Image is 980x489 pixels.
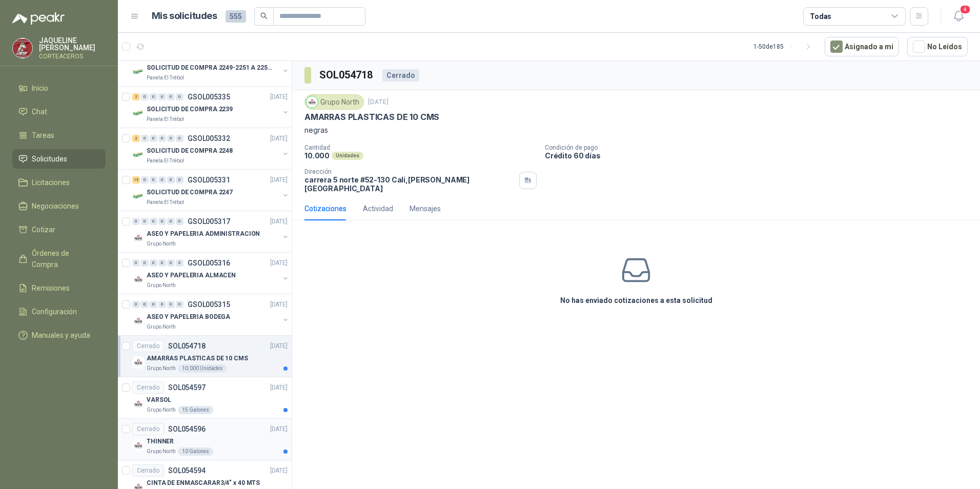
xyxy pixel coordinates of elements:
span: Licitaciones [32,177,70,188]
p: AMARRAS PLASTICAS DE 10 CMS [304,112,439,123]
div: 0 [158,259,166,267]
p: GSOL005317 [188,218,230,225]
p: Dirección [304,168,515,175]
span: Chat [32,106,47,117]
a: CerradoSOL054596[DATE] Company LogoTHINNERGrupo North10 Galones [118,419,292,460]
div: Actividad [363,203,393,214]
span: Negociaciones [32,200,79,212]
p: SOL054596 [168,425,206,433]
div: 0 [141,93,149,100]
p: GSOL005331 [188,176,230,184]
div: 0 [176,218,183,225]
p: [DATE] [270,424,288,434]
span: Órdenes de Compra [32,248,96,270]
p: [DATE] [270,92,288,102]
a: CerradoSOL054597[DATE] Company LogoVARSOLGrupo North15 Galones [118,377,292,419]
a: 19 0 0 0 0 0 GSOL005448[DATE] Company LogoSOLICITUD DE COMPRA 2249-2251 A 2256-2258 Y 2262Panela ... [132,49,290,82]
a: Licitaciones [12,173,106,192]
div: Unidades [332,152,363,160]
div: 0 [141,176,149,184]
img: Logo peakr [12,12,65,25]
div: Cerrado [132,340,164,352]
div: Todas [810,11,831,22]
div: 0 [158,301,166,308]
p: [DATE] [270,134,288,144]
div: 0 [167,176,175,184]
div: 2 [132,93,140,100]
a: 2 0 0 0 0 0 GSOL005335[DATE] Company LogoSOLICITUD DE COMPRA 2239Panela El Trébol [132,91,290,124]
span: Tareas [32,130,54,141]
div: 0 [167,301,175,308]
div: 10 Galones [178,447,213,456]
img: Company Logo [132,107,145,119]
p: [DATE] [270,258,288,268]
div: Mensajes [410,203,441,214]
p: Grupo North [147,323,176,331]
img: Company Logo [13,38,32,58]
div: Cotizaciones [304,203,346,214]
p: Panela El Trébol [147,198,184,207]
span: Manuales y ayuda [32,330,90,341]
a: 0 0 0 0 0 0 GSOL005317[DATE] Company LogoASEO Y PAPELERIA ADMINISTRACIONGrupo North [132,215,290,248]
p: THINNER [147,437,174,446]
h1: Mis solicitudes [152,9,217,24]
p: GSOL005335 [188,93,230,100]
div: 0 [141,135,149,142]
div: 0 [176,301,183,308]
img: Company Logo [132,439,145,452]
a: Tareas [12,126,106,145]
img: Company Logo [132,315,145,327]
div: 0 [141,301,149,308]
span: 4 [959,5,971,14]
div: 0 [132,301,140,308]
div: 0 [150,135,157,142]
p: SOLICITUD DE COMPRA 2239 [147,105,233,114]
div: 0 [158,135,166,142]
p: ASEO Y PAPELERIA ALMACEN [147,271,236,280]
div: 1 - 50 de 185 [753,38,816,55]
p: SOL054718 [168,342,206,350]
span: Configuración [32,306,77,317]
div: 2 [132,135,140,142]
a: 2 0 0 0 0 0 GSOL005332[DATE] Company LogoSOLICITUD DE COMPRA 2248Panela El Trébol [132,132,290,165]
div: 15 Galones [178,406,213,414]
a: 0 0 0 0 0 0 GSOL005315[DATE] Company LogoASEO Y PAPELERIA BODEGAGrupo North [132,298,290,331]
p: AMARRAS PLASTICAS DE 10 CMS [147,354,248,363]
div: 0 [176,176,183,184]
p: GSOL005315 [188,301,230,308]
a: 15 0 0 0 0 0 GSOL005331[DATE] Company LogoSOLICITUD DE COMPRA 2247Panela El Trébol [132,174,290,207]
div: 0 [150,93,157,100]
img: Company Logo [132,66,145,78]
p: Grupo North [147,240,176,248]
p: VARSOL [147,395,171,405]
span: search [260,12,268,19]
p: GSOL005316 [188,259,230,267]
p: Panela El Trébol [147,74,184,82]
span: Remisiones [32,282,70,294]
a: Configuración [12,302,106,321]
p: 10.000 [304,151,330,160]
div: 0 [176,135,183,142]
div: 0 [132,218,140,225]
div: 0 [132,259,140,267]
div: Cerrado [382,69,419,81]
h3: SOL054718 [319,67,374,83]
span: Cotizar [32,224,55,235]
span: 555 [226,10,246,23]
div: 0 [141,259,149,267]
p: Panela El Trébol [147,115,184,124]
div: 0 [167,135,175,142]
a: Manuales y ayuda [12,325,106,345]
a: Negociaciones [12,196,106,216]
button: No Leídos [907,37,968,56]
p: SOL054597 [168,384,206,391]
div: 0 [141,218,149,225]
div: 0 [158,93,166,100]
p: Condición de pago [545,144,976,151]
p: Panela El Trébol [147,157,184,165]
p: [DATE] [270,383,288,393]
a: Órdenes de Compra [12,243,106,274]
p: [DATE] [270,466,288,476]
p: Grupo North [147,281,176,290]
div: 0 [176,93,183,100]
